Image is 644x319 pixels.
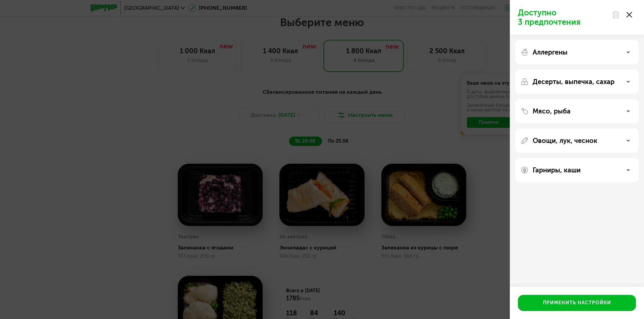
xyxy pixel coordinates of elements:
p: Аллергены [533,48,568,56]
p: Гарниры, каши [533,166,581,174]
button: Применить настройки [518,295,636,311]
p: Мясо, рыба [533,107,571,115]
p: Десерты, выпечка, сахар [533,78,614,86]
p: Овощи, лук, чеснок [533,137,597,145]
div: Применить настройки [543,300,611,306]
p: Доступно 3 предпочтения [518,8,608,27]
